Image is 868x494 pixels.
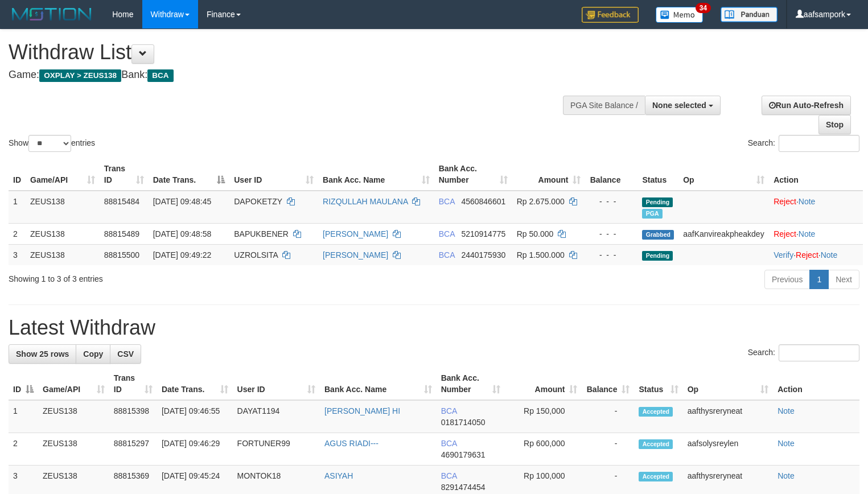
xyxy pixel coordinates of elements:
[696,3,711,13] span: 34
[109,433,157,466] td: 88815297
[234,250,278,260] span: UZROLSITA
[461,197,505,206] span: Copy 4560846601 to clipboard
[147,69,173,82] span: BCA
[642,197,673,207] span: Pending
[762,96,851,115] a: Run Auto-Refresh
[153,229,211,238] span: [DATE] 09:48:58
[774,250,793,260] a: Verify
[778,406,795,415] a: Note
[656,7,704,23] img: Button%20Memo.svg
[157,400,233,433] td: [DATE] 09:46:55
[323,250,388,260] a: [PERSON_NAME]
[439,197,455,206] span: BCA
[38,400,109,433] td: ZEUS138
[9,433,38,466] td: 2
[28,135,71,152] select: Showentries
[441,406,457,415] span: BCA
[818,115,851,134] a: Stop
[590,228,633,240] div: - - -
[773,368,859,400] th: Action
[157,433,233,466] td: [DATE] 09:46:29
[748,344,859,361] label: Search:
[796,250,818,260] a: Reject
[9,400,38,433] td: 1
[517,197,565,206] span: Rp 2.675.000
[639,407,673,417] span: Accepted
[563,96,645,115] div: PGA Site Balance /
[234,197,282,206] span: DAPOKETZY
[157,368,233,400] th: Date Trans.: activate to sort column ascending
[505,433,582,466] td: Rp 600,000
[642,251,673,261] span: Pending
[764,270,810,289] a: Previous
[234,229,289,238] span: BAPUKBENER
[153,197,211,206] span: [DATE] 09:48:45
[774,197,796,206] a: Reject
[233,433,320,466] td: FORTUNER99
[83,349,103,359] span: Copy
[645,96,721,115] button: None selected
[110,344,141,364] a: CSV
[517,229,554,238] span: Rp 50.000
[799,197,816,206] a: Note
[642,209,662,219] span: Marked by aafsolysreylen
[441,471,457,480] span: BCA
[828,270,859,289] a: Next
[779,135,859,152] input: Search:
[324,471,353,480] a: ASIYAH
[769,244,863,265] td: · ·
[461,250,505,260] span: Copy 2440175930 to clipboard
[652,101,706,110] span: None selected
[634,368,682,400] th: Status: activate to sort column ascending
[769,158,863,191] th: Action
[461,229,505,238] span: Copy 5210914775 to clipboard
[9,269,353,285] div: Showing 1 to 3 of 3 entries
[229,158,318,191] th: User ID: activate to sort column ascending
[590,249,633,261] div: - - -
[324,406,400,415] a: [PERSON_NAME] HI
[437,368,505,400] th: Bank Acc. Number: activate to sort column ascending
[809,270,829,289] a: 1
[683,368,773,400] th: Op: activate to sort column ascending
[9,344,76,364] a: Show 25 rows
[323,197,408,206] a: RIZQULLAH MAULANA
[683,400,773,433] td: aafthysreryneat
[769,223,863,244] td: ·
[678,223,769,244] td: aafKanvireakpheakdey
[9,244,26,265] td: 3
[683,433,773,466] td: aafsolysreylen
[639,439,673,449] span: Accepted
[637,158,678,191] th: Status
[9,158,26,191] th: ID
[109,400,157,433] td: 88815398
[9,6,95,23] img: MOTION_logo.png
[9,223,26,244] td: 2
[642,230,674,240] span: Grabbed
[16,349,69,359] span: Show 25 rows
[318,158,434,191] th: Bank Acc. Name: activate to sort column ascending
[505,400,582,433] td: Rp 150,000
[26,223,100,244] td: ZEUS138
[441,483,486,492] span: Copy 8291474454 to clipboard
[582,7,639,23] img: Feedback.jpg
[9,316,859,339] h1: Latest Withdraw
[439,229,455,238] span: BCA
[512,158,586,191] th: Amount: activate to sort column ascending
[233,368,320,400] th: User ID: activate to sort column ascending
[38,433,109,466] td: ZEUS138
[582,433,634,466] td: -
[26,244,100,265] td: ZEUS138
[639,472,673,481] span: Accepted
[9,69,567,81] h4: Game: Bank:
[104,197,139,206] span: 88815484
[153,250,211,260] span: [DATE] 09:49:22
[505,368,582,400] th: Amount: activate to sort column ascending
[441,418,486,427] span: Copy 0181714050 to clipboard
[76,344,110,364] a: Copy
[9,41,567,64] h1: Withdraw List
[721,7,778,22] img: panduan.png
[585,158,637,191] th: Balance
[821,250,838,260] a: Note
[439,250,455,260] span: BCA
[104,229,139,238] span: 88815489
